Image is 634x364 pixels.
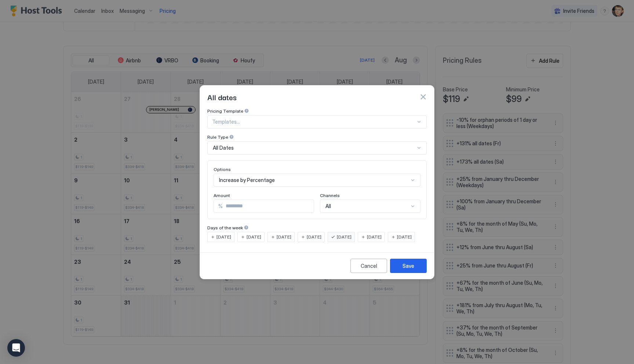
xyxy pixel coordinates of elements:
span: [DATE] [307,234,321,240]
span: All [325,203,331,210]
div: Open Intercom Messenger [7,339,25,357]
span: [DATE] [277,234,291,240]
span: Amount [214,193,230,198]
div: Save [402,262,414,270]
div: Cancel [361,262,377,270]
button: Save [390,259,427,273]
span: [DATE] [367,234,382,240]
span: [DATE] [337,234,351,240]
span: All Dates [213,145,234,151]
span: [DATE] [397,234,412,240]
span: Increase by Percentage [219,177,275,183]
span: % [218,203,223,210]
span: Rule Type [207,134,228,140]
button: Cancel [350,259,387,273]
input: Input Field [223,200,314,212]
span: Pricing Template [207,108,243,114]
span: [DATE] [247,234,261,240]
span: Options [214,167,231,172]
span: Channels [320,193,340,198]
span: All dates [207,91,237,102]
span: [DATE] [216,234,231,240]
span: Days of the week [207,225,243,230]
